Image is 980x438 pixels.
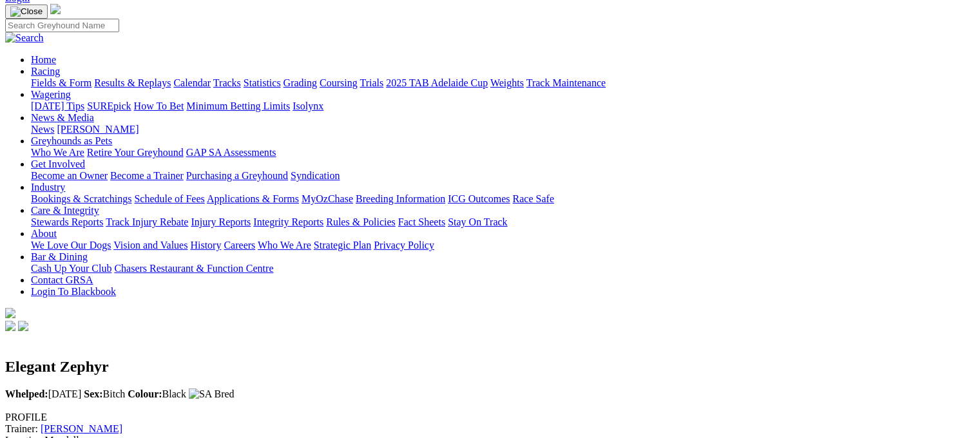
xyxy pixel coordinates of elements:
a: News [31,124,54,135]
a: Applications & Forms [207,193,299,204]
a: Bookings & Scratchings [31,193,131,204]
a: Track Injury Rebate [106,216,188,227]
a: Purchasing a Greyhound [186,170,288,181]
img: logo-grsa-white.png [5,308,15,318]
a: Rules & Policies [326,216,396,227]
a: Stewards Reports [31,216,103,227]
a: History [190,240,221,251]
input: Search [5,19,119,32]
a: Retire Your Greyhound [87,147,184,158]
a: Injury Reports [191,216,251,227]
a: Industry [31,182,65,193]
b: Colour: [128,388,162,399]
img: twitter.svg [18,321,28,331]
a: Breeding Information [356,193,445,204]
span: Trainer: [5,423,38,434]
a: Greyhounds as Pets [31,135,112,146]
a: Bar & Dining [31,251,88,262]
a: [DATE] Tips [31,100,84,111]
img: Search [5,32,44,44]
a: Minimum Betting Limits [186,100,290,111]
h2: Elegant Zephyr [5,358,975,376]
a: How To Bet [134,100,184,111]
a: Become an Owner [31,170,108,181]
a: Trials [360,77,383,88]
a: Contact GRSA [31,274,93,285]
a: Stay On Track [448,216,507,227]
div: Wagering [31,100,975,112]
a: Calendar [173,77,211,88]
a: Integrity Reports [253,216,323,227]
a: MyOzChase [302,193,353,204]
img: facebook.svg [5,321,15,331]
a: Coursing [320,77,358,88]
a: Privacy Policy [374,240,434,251]
a: Statistics [244,77,281,88]
a: ICG Outcomes [448,193,510,204]
span: Bitch [84,388,125,399]
img: logo-grsa-white.png [50,4,61,14]
div: Care & Integrity [31,216,975,228]
div: Greyhounds as Pets [31,147,975,158]
a: Schedule of Fees [134,193,204,204]
a: News & Media [31,112,94,123]
a: Results & Replays [94,77,171,88]
div: Racing [31,77,975,89]
a: Racing [31,66,60,77]
a: Cash Up Your Club [31,263,111,274]
a: Strategic Plan [314,240,371,251]
a: Weights [490,77,524,88]
a: We Love Our Dogs [31,240,111,251]
a: Home [31,54,56,65]
b: Whelped: [5,388,48,399]
a: Careers [224,240,255,251]
div: PROFILE [5,412,975,423]
img: Close [10,6,43,17]
a: Login To Blackbook [31,286,116,297]
div: Bar & Dining [31,263,975,274]
a: Race Safe [512,193,553,204]
div: About [31,240,975,251]
a: Care & Integrity [31,205,99,216]
div: News & Media [31,124,975,135]
button: Toggle navigation [5,5,48,19]
div: Get Involved [31,170,975,182]
div: Industry [31,193,975,205]
a: [PERSON_NAME] [41,423,122,434]
a: Syndication [291,170,340,181]
a: Get Involved [31,158,85,169]
a: Who We Are [31,147,84,158]
a: GAP SA Assessments [186,147,276,158]
span: [DATE] [5,388,81,399]
a: About [31,228,57,239]
a: Chasers Restaurant & Function Centre [114,263,273,274]
a: Tracks [213,77,241,88]
a: 2025 TAB Adelaide Cup [386,77,488,88]
a: [PERSON_NAME] [57,124,139,135]
a: Isolynx [293,100,323,111]
a: Grading [283,77,317,88]
a: Fact Sheets [398,216,445,227]
a: Become a Trainer [110,170,184,181]
a: Who We Are [258,240,311,251]
span: Black [128,388,186,399]
a: Wagering [31,89,71,100]
a: Track Maintenance [526,77,606,88]
a: Fields & Form [31,77,91,88]
b: Sex: [84,388,102,399]
img: SA Bred [189,388,235,400]
a: SUREpick [87,100,131,111]
a: Vision and Values [113,240,187,251]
